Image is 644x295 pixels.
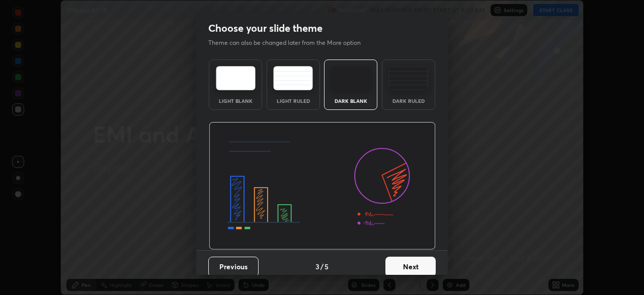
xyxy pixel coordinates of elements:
img: darkThemeBanner.d06ce4a2.svg [209,122,436,250]
img: darkTheme.f0cc69e5.svg [331,66,371,90]
div: Dark Blank [331,98,371,103]
button: Previous [208,257,259,277]
img: lightTheme.e5ed3b09.svg [216,66,256,90]
img: lightRuledTheme.5fabf969.svg [273,66,313,90]
div: Light Blank [215,98,256,103]
h4: 5 [325,261,329,272]
h4: 3 [315,261,319,272]
h2: Choose your slide theme [208,22,323,35]
img: darkRuledTheme.de295e13.svg [388,66,428,90]
h4: / [320,261,324,272]
div: Dark Ruled [388,98,429,103]
p: Theme can also be changed later from the More option [208,38,371,47]
button: Next [385,257,436,277]
div: Light Ruled [273,98,313,103]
